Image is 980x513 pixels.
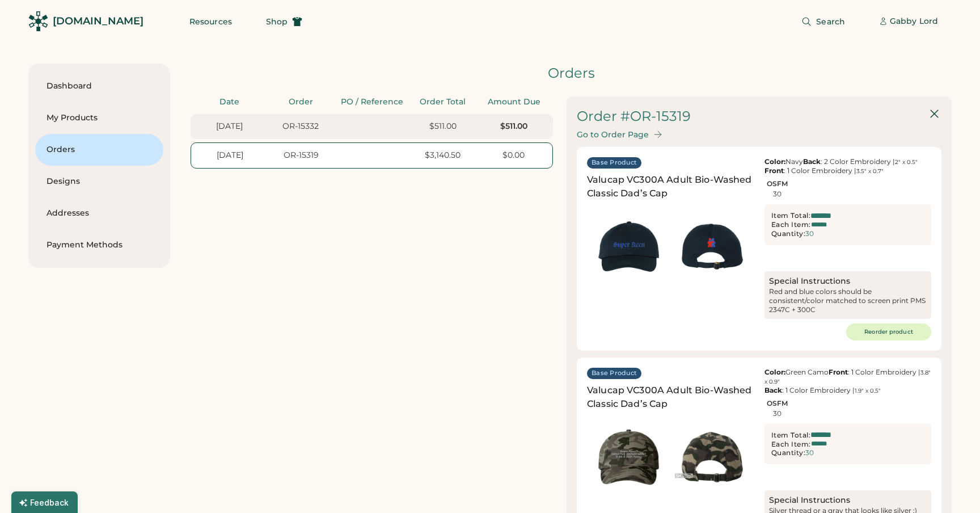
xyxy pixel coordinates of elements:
[773,190,782,198] div: 30
[895,158,918,166] font: 2" x 0.5"
[771,431,811,440] div: Item Total:
[252,10,316,33] button: Shop
[28,11,48,31] img: Rendered Logo - Screens
[482,96,546,108] div: Amount Due
[764,166,784,175] strong: Front
[764,386,782,394] strong: Back
[47,112,152,124] div: My Products
[577,130,649,140] div: Go to Order Page
[268,96,332,108] div: Order
[771,211,811,220] div: Item Total:
[47,176,152,187] div: Designs
[829,368,848,376] strong: Front
[767,400,788,407] div: OSFM
[197,96,261,108] div: Date
[577,107,691,126] div: Order #OR-15319
[268,121,332,132] div: OR-15332
[587,384,754,411] div: Valucap VC300A Adult Bio-Washed Classic Dad’s Cap
[587,415,670,499] img: generate-image
[198,150,262,161] div: [DATE]
[771,220,811,229] div: Each Item:
[670,205,754,288] img: generate-image
[266,18,288,26] span: Shop
[592,158,637,167] div: Base Product
[47,239,152,251] div: Payment Methods
[769,276,927,287] div: Special Instructions
[47,81,152,92] div: Dashboard
[411,150,475,161] div: $3,140.50
[771,229,806,238] div: Quantity:
[47,144,152,155] div: Orders
[587,205,670,288] img: generate-image
[269,150,333,161] div: OR-15319
[890,16,938,27] div: Gabby Lord
[846,323,931,340] button: Reorder product
[771,440,811,449] div: Each Item:
[771,448,806,457] div: Quantity:
[482,121,546,132] div: $511.00
[769,287,927,314] div: Red and blue colors should be consistent/color matched to screen print PMS 2347C + 300C
[767,180,788,188] div: OSFM
[816,18,845,26] span: Search
[191,64,952,83] div: Orders
[411,96,475,108] div: Order Total
[769,495,927,506] div: Special Instructions
[926,462,975,511] iframe: Front Chat
[805,449,814,457] div: 30
[803,157,821,166] strong: Back
[764,368,932,395] div: Green Camo : 1 Color Embroidery | : 1 Color Embroidery |
[764,157,785,166] strong: Color:
[411,121,475,132] div: $511.00
[592,369,637,378] div: Base Product
[670,415,754,499] img: generate-image
[587,173,754,200] div: Valucap VC300A Adult Bio-Washed Classic Dad’s Cap
[856,167,884,175] font: 3.5" x 0.7"
[773,410,782,418] div: 30
[481,150,546,161] div: $0.00
[805,230,814,238] div: 30
[197,121,261,132] div: [DATE]
[764,368,785,376] strong: Color:
[53,14,143,28] div: [DOMAIN_NAME]
[47,208,152,219] div: Addresses
[764,157,932,175] div: Navy : 2 Color Embroidery | : 1 Color Embroidery |
[788,10,859,33] button: Search
[340,96,404,108] div: PO / Reference
[176,10,246,33] button: Resources
[855,387,881,394] font: 1.9" x 0.5"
